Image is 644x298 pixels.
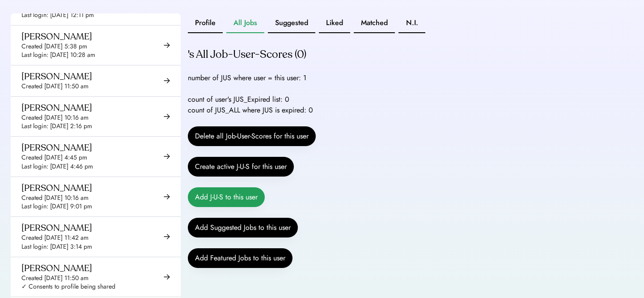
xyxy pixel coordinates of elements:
button: Matched [354,13,395,33]
div: Last login: [DATE] 10:28 am [21,51,95,60]
div: number of JUS where user = this user: 1 [188,73,306,83]
div: [PERSON_NAME] [21,31,92,42]
div: Created [DATE] 11:42 am [21,233,89,242]
button: Create active J-U-S for this user [188,157,294,177]
img: arrow-right-black.svg [164,153,170,160]
button: All Jobs [226,13,264,33]
div: Last login: [DATE] 9:01 pm [21,202,92,211]
button: Delete all Job-User-Scores for this user [188,126,316,146]
button: Add Featured Jobs to this user [188,248,292,268]
div: Created [DATE] 10:16 am [21,113,89,122]
div: [PERSON_NAME] [21,222,92,233]
div: Last login: [DATE] 3:14 pm [21,242,92,251]
div: Created [DATE] 5:38 pm [21,42,87,51]
div: [PERSON_NAME] [21,182,92,194]
div: Created [DATE] 10:16 am [21,194,89,203]
button: Liked [319,13,350,33]
img: arrow-right-black.svg [164,194,170,200]
div: Created [DATE] 11:50 am [21,274,89,283]
button: Add J-U-S to this user [188,187,265,207]
button: Add Suggested Jobs to this user [188,218,298,238]
button: Suggested [268,13,315,33]
div: [PERSON_NAME] [21,71,92,82]
div: 's All Job-User-Scores (0) [188,48,306,62]
button: N.I. [398,13,425,33]
div: [PERSON_NAME] [21,142,92,153]
div: count of user's JUS_Expired list: 0 count of JUS_ALL where JUS is expired: 0 [188,94,313,116]
div: [PERSON_NAME] [21,263,92,274]
div: Last login: [DATE] 12:11 pm [21,11,94,20]
div: ✓ Consents to profile being shared [21,282,115,291]
div: Created [DATE] 4:45 pm [21,153,87,162]
div: Last login: [DATE] 4:46 pm [21,162,93,171]
img: arrow-right-black.svg [164,42,170,48]
img: arrow-right-black.svg [164,274,170,280]
div: Last login: [DATE] 2:16 pm [21,122,92,131]
div: [PERSON_NAME] [21,102,92,113]
img: arrow-right-black.svg [164,233,170,240]
div: Created [DATE] 11:50 am [21,82,89,91]
button: Profile [188,13,223,33]
img: arrow-right-black.svg [164,78,170,84]
img: arrow-right-black.svg [164,113,170,120]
